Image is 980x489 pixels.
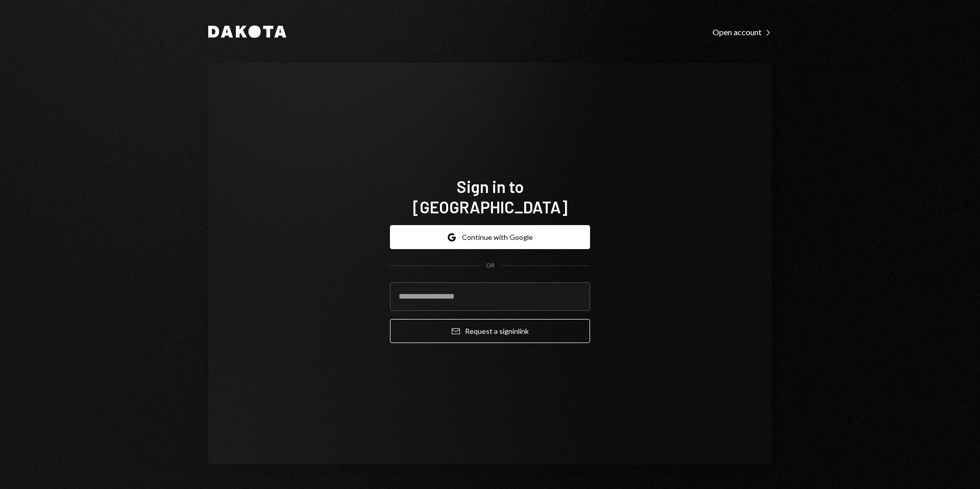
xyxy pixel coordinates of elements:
div: Open account [713,27,772,37]
button: Continue with Google [390,225,590,249]
button: Request a signinlink [390,319,590,343]
div: OR [486,261,495,270]
h1: Sign in to [GEOGRAPHIC_DATA] [390,176,590,217]
a: Open account [713,26,772,37]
